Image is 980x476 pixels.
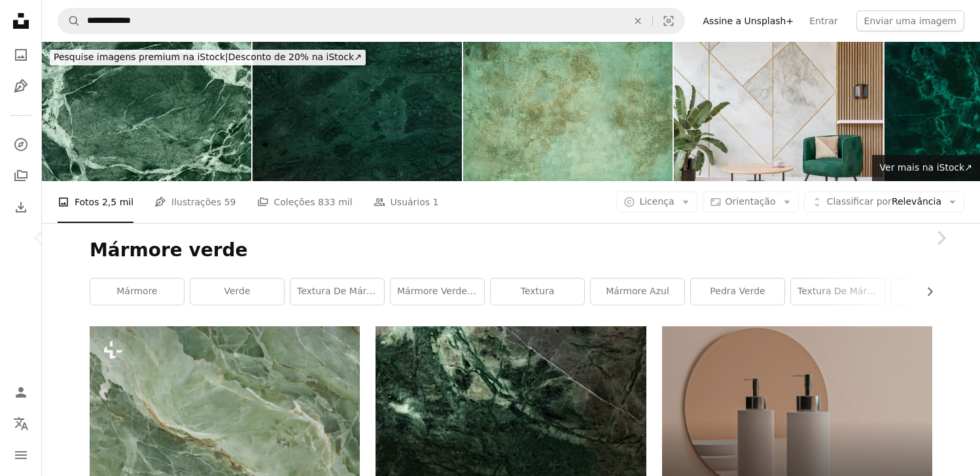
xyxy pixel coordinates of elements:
[804,192,964,212] button: Classificar porRelevância
[376,410,646,422] a: um close up de uma textura de mármore verde
[827,196,892,207] span: Classificar por
[54,52,362,62] span: Desconto de 20% na iStock ↗
[42,42,374,73] a: Pesquise imagens premium na iStock|Desconto de 20% na iStock↗
[8,73,34,99] a: Ilustrações
[463,42,673,181] img: Colorido, fundo de textura de parede.
[695,10,802,31] a: Assine a Unsplash+
[827,195,941,209] span: Relevância
[639,196,674,207] span: Licença
[190,279,284,305] a: verde
[801,10,845,31] a: Entrar
[8,42,34,68] a: Fotos
[674,42,883,181] img: Interior de luxo moderno: uma sala de estar com uma poltrona de veludo verde macio, mesa de centr...
[58,8,80,33] button: Pesquise na Unsplash
[90,396,360,408] a: um close up de uma superfície de mármore verde
[491,279,584,305] a: textura
[253,42,462,181] img: Verde Guatemala Textura de mármore, fundo, parte do seu elegante trabalho de design. Foto da laje...
[58,8,685,34] form: Pesquise conteúdo visual em todo o site
[653,8,684,33] button: Pesquisa visual
[90,239,932,262] h1: Mármore verde
[872,155,980,181] a: Ver mais na iStock↗
[318,195,353,209] span: 833 mil
[8,411,34,437] button: Idioma
[224,195,236,209] span: 59
[257,181,353,223] a: Coleções 833 mil
[880,162,972,173] span: Ver mais na iStock ↗
[154,181,236,223] a: Ilustrações 59
[856,10,964,31] button: Enviar uma imagem
[691,279,784,305] a: pedra verde
[433,195,439,209] span: 1
[54,52,228,62] span: Pesquise imagens premium na iStock |
[374,181,439,223] a: Usuários 1
[791,279,884,305] a: textura de mármore
[8,442,34,468] button: Menu
[8,379,34,405] a: Entrar / Cadastrar-se
[703,192,799,212] button: Orientação
[8,131,34,158] a: Explorar
[726,196,776,207] span: Orientação
[8,163,34,189] a: Coleções
[290,279,384,305] a: textura de mármore verde
[623,8,652,33] button: Limpar
[391,279,484,305] a: Mármore verde escuro
[901,175,980,301] a: Próximo
[42,42,251,181] img: Textura verde do mármore
[90,279,184,305] a: mármore
[591,279,684,305] a: mármore azul
[616,192,697,212] button: Licença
